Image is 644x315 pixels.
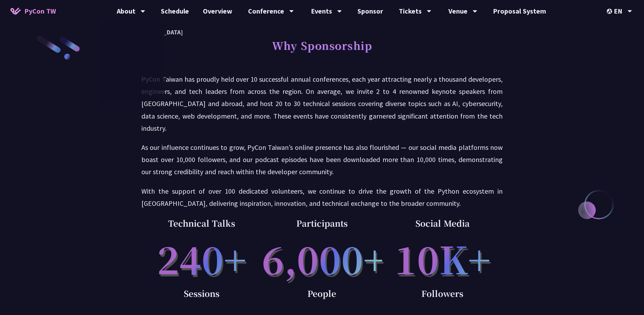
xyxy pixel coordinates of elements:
a: PyCon [GEOGRAPHIC_DATA] [98,24,164,40]
a: PyCon TW [3,2,63,20]
p: PyCon Taiwan has proudly held over 10 successful annual conferences, each year attracting nearly ... [141,73,503,134]
p: 10K+ [382,230,503,286]
p: 240+ [141,230,262,286]
p: 6,000+ [262,230,382,286]
p: Sessions [141,286,262,300]
p: With the support of over 100 dedicated volunteers, we continue to drive the growth of the Python ... [141,185,503,209]
p: Technical Talks [141,216,262,230]
img: Home icon of PyCon TW 2025 [10,8,21,15]
p: People [262,286,382,300]
span: PyCon TW [24,6,56,16]
p: Followers [382,286,503,300]
p: Social Media [382,216,503,230]
h1: Why Sponsorship [272,35,372,56]
img: Locale Icon [607,9,614,14]
p: As our influence continues to grow, PyCon Taiwan’s online presence has also flourished — our soci... [141,141,503,178]
p: Participants [262,216,382,230]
